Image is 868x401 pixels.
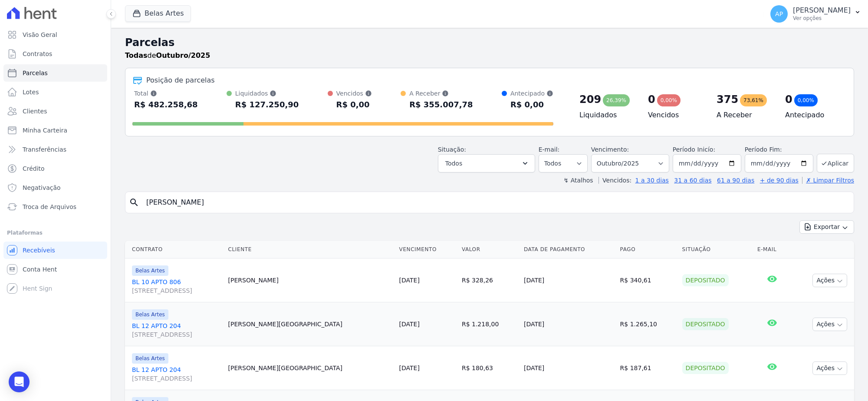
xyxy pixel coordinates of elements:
h2: Parcelas [125,35,854,50]
div: R$ 0,00 [336,98,372,112]
a: + de 90 dias [760,177,799,184]
span: Troca de Arquivos [23,202,76,211]
span: Contratos [23,50,52,58]
td: R$ 187,61 [617,346,679,390]
a: 1 a 30 dias [635,177,669,184]
div: Plataformas [7,228,104,238]
p: de [125,50,210,61]
div: 0,00% [657,94,681,106]
td: R$ 180,63 [458,346,520,390]
p: Ver opções [793,15,851,22]
a: Conta Hent [3,261,107,278]
div: Total [134,89,198,98]
label: ↯ Atalhos [563,177,593,184]
div: R$ 127.250,90 [235,98,299,112]
div: R$ 355.007,78 [409,98,473,112]
span: Transferências [23,145,66,154]
a: Contratos [3,45,107,63]
a: [DATE] [399,321,420,328]
a: BL 12 APTO 204[STREET_ADDRESS] [132,321,221,339]
a: [DATE] [399,277,420,284]
th: Pago [617,241,679,258]
span: [STREET_ADDRESS] [132,286,221,295]
div: 73,61% [740,94,767,106]
span: Clientes [23,107,47,116]
a: Negativação [3,179,107,196]
div: Open Intercom Messenger [9,371,30,392]
div: 209 [579,93,601,106]
div: R$ 482.258,68 [134,98,198,112]
a: Minha Carteira [3,122,107,139]
a: Parcelas [3,64,107,82]
button: Belas Artes [125,5,191,22]
h4: Vencidos [648,110,703,120]
div: R$ 0,00 [510,98,553,112]
th: Valor [458,241,520,258]
a: 61 a 90 dias [717,177,754,184]
td: [DATE] [520,346,617,390]
a: Transferências [3,141,107,158]
button: Exportar [799,220,854,234]
th: E-mail [754,241,791,258]
span: AP [775,11,783,17]
label: Período Fim: [745,145,813,154]
td: [PERSON_NAME][GEOGRAPHIC_DATA] [225,302,396,346]
strong: Todas [125,51,148,60]
div: 0 [785,93,792,106]
span: Belas Artes [132,309,168,320]
button: Todos [438,154,535,172]
th: Vencimento [396,241,458,258]
th: Data de Pagamento [520,241,617,258]
span: Belas Artes [132,353,168,364]
p: [PERSON_NAME] [793,6,851,15]
button: Aplicar [817,154,854,172]
a: Crédito [3,160,107,177]
strong: Outubro/2025 [156,51,210,60]
a: Visão Geral [3,26,107,43]
input: Buscar por nome do lote ou do cliente [141,194,850,211]
span: Conta Hent [23,265,57,274]
label: Vencimento: [591,146,629,153]
th: Situação [679,241,754,258]
td: [PERSON_NAME][GEOGRAPHIC_DATA] [225,346,396,390]
button: AP [PERSON_NAME] Ver opções [763,2,868,26]
th: Cliente [225,241,396,258]
h4: A Receber [717,110,771,120]
h4: Antecipado [785,110,840,120]
div: Liquidados [235,89,299,98]
a: [DATE] [399,365,420,371]
div: 26,39% [603,94,630,106]
span: Belas Artes [132,265,168,276]
div: 375 [717,93,738,106]
div: Depositado [682,318,729,330]
button: Ações [812,318,847,331]
span: Lotes [23,88,39,96]
a: 31 a 60 dias [674,177,711,184]
div: Posição de parcelas [146,75,215,86]
td: R$ 340,61 [617,258,679,302]
span: Crédito [23,164,45,173]
span: Parcelas [23,69,48,77]
a: Lotes [3,83,107,101]
a: BL 10 APTO 806[STREET_ADDRESS] [132,278,221,295]
span: Minha Carteira [23,126,67,135]
label: Período Inicío: [673,146,715,153]
td: R$ 1.265,10 [617,302,679,346]
div: Antecipado [510,89,553,98]
button: Ações [812,274,847,287]
div: Vencidos [336,89,372,98]
div: 0,00% [794,94,818,106]
span: Recebíveis [23,246,55,255]
td: R$ 1.218,00 [458,302,520,346]
td: R$ 328,26 [458,258,520,302]
a: ✗ Limpar Filtros [802,177,854,184]
span: Visão Geral [23,30,57,39]
h4: Liquidados [579,110,634,120]
span: Negativação [23,183,61,192]
label: Situação: [438,146,466,153]
td: [DATE] [520,302,617,346]
label: Vencidos: [598,177,631,184]
td: [PERSON_NAME] [225,258,396,302]
span: [STREET_ADDRESS] [132,374,221,383]
th: Contrato [125,241,225,258]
